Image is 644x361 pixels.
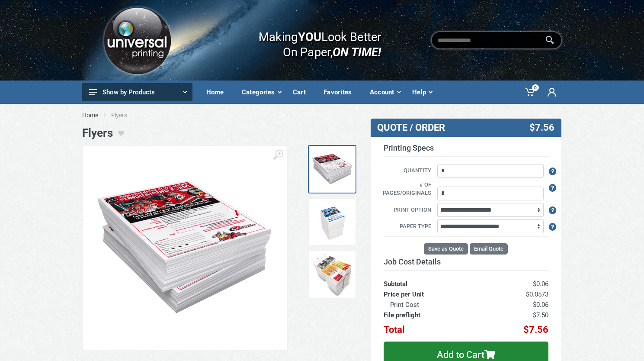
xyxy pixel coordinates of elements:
[384,320,485,335] th: Total
[377,206,436,215] label: Print Option
[200,83,236,101] div: Home
[308,145,356,193] a: Flyers
[533,280,548,288] span: $0.06
[236,83,287,101] div: Categories
[317,81,364,104] a: Favorites
[377,180,436,198] label: # of pages/originals
[533,301,548,309] span: $0.06
[82,126,113,140] h1: Flyers
[532,84,539,91] span: 0
[311,148,354,191] img: Flyers
[384,271,485,289] th: Subtotal
[364,83,406,101] div: Account
[406,83,438,101] div: Help
[519,81,541,104] a: 0
[111,111,140,119] li: Flyers
[311,253,354,296] img: Copies
[424,243,468,255] button: Save as Quote
[377,166,436,176] label: Quantity
[384,289,485,300] th: Price per Unit
[101,4,173,77] img: Logo.png
[523,324,548,335] span: $7.56
[308,250,356,299] a: Copies
[384,310,485,320] th: File preflight
[308,198,356,246] a: Copies
[317,83,364,101] div: Favorites
[82,111,98,119] a: Home
[377,222,436,232] label: Paper Type
[287,83,317,101] div: Cart
[470,243,508,255] button: Email Quote
[333,45,381,59] i: ON TIME!
[200,81,236,104] a: Home
[92,155,279,342] img: Flyers
[384,257,548,267] h3: Job Cost Details
[384,143,548,157] h3: Printing Specs
[298,29,321,44] b: YOU
[311,200,354,244] img: Copies
[82,111,562,119] nav: breadcrumb
[377,122,491,133] h3: QUOTE / ORDER
[242,21,381,60] div: Making Look Better On Paper,
[533,311,548,319] span: $7.50
[526,290,548,298] span: $0.0573
[82,83,192,101] button: Show by Products
[384,300,485,310] th: Print Cost
[529,122,554,133] span: $7.56
[287,81,317,104] a: Cart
